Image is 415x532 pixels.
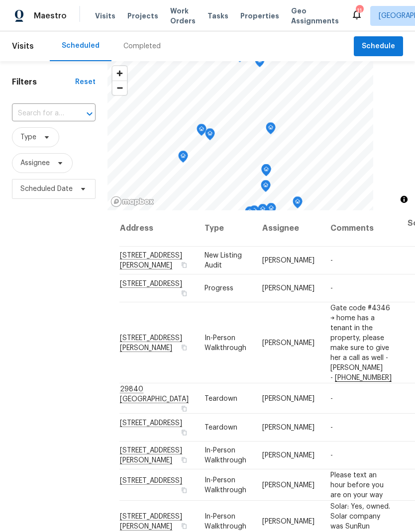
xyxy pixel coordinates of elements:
div: Map marker [258,204,268,219]
span: Scheduled Date [20,184,73,194]
div: Map marker [261,164,271,179]
button: Copy Address [180,455,189,464]
div: Completed [123,41,161,51]
button: Schedule [354,36,403,57]
th: Type [197,210,254,247]
span: Schedule [362,40,395,53]
input: Search for an address... [12,106,68,121]
span: In-Person Walkthrough [205,476,246,493]
span: Visits [12,35,34,57]
div: Map marker [249,205,259,221]
span: - [330,395,333,402]
div: Map marker [293,196,303,212]
span: - [330,285,333,292]
span: Teardown [205,395,237,402]
span: - [330,452,333,459]
button: Zoom out [112,81,127,95]
span: [PERSON_NAME] [262,339,314,346]
div: Map marker [245,206,255,222]
span: [PERSON_NAME] [262,257,314,264]
span: Toggle attribution [401,194,407,205]
button: Copy Address [180,261,189,269]
span: [PERSON_NAME] [262,424,314,431]
span: Teardown [205,424,237,431]
span: Maestro [34,11,67,21]
span: New Listing Audit [205,252,242,269]
span: Progress [205,285,233,292]
span: Gate code #4346 → home has a tenant in the property, please make sure to give her a call as well ... [330,304,392,381]
span: In-Person Walkthrough [205,334,246,351]
div: Map marker [266,203,276,218]
button: Zoom in [112,66,127,81]
th: Comments [322,210,400,247]
span: Geo Assignments [291,6,339,26]
div: Reset [75,77,96,87]
span: - [330,424,333,431]
span: In-Person Walkthrough [205,447,246,464]
th: Assignee [254,210,322,247]
span: Type [20,132,36,142]
button: Toggle attribution [398,193,410,205]
span: [PERSON_NAME] [262,518,314,525]
span: [PERSON_NAME] [262,481,314,488]
div: Map marker [255,55,265,71]
div: Map marker [266,122,276,138]
button: Copy Address [180,343,189,352]
button: Copy Address [180,521,189,530]
div: Map marker [261,180,271,195]
div: 11 [356,6,363,16]
span: Properties [240,11,279,21]
a: Mapbox homepage [110,196,154,207]
div: Map marker [205,128,215,144]
button: Copy Address [180,428,189,437]
th: Address [119,210,197,247]
span: [PERSON_NAME] [262,285,314,292]
div: Map marker [178,151,188,166]
div: Scheduled [62,41,100,51]
span: [PERSON_NAME] [262,395,314,402]
span: Work Orders [170,6,196,26]
span: [PERSON_NAME] [262,452,314,459]
button: Copy Address [180,289,189,298]
span: Visits [95,11,115,21]
canvas: Map [107,61,373,210]
span: Please text an hour before you are on your way [330,471,384,498]
div: Map marker [197,124,207,139]
span: - [330,257,333,264]
button: Copy Address [180,404,189,413]
span: Projects [127,11,158,21]
button: Copy Address [180,485,189,494]
span: Assignee [20,158,50,168]
button: Open [83,107,97,121]
span: Tasks [207,12,228,19]
h1: Filters [12,77,75,87]
span: In-Person Walkthrough [205,513,246,530]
